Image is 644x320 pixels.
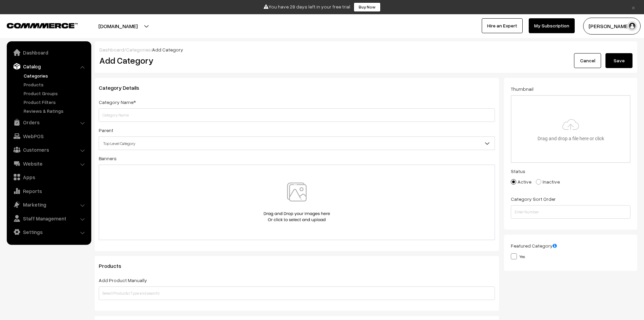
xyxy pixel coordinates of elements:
label: Parent [99,127,113,134]
label: Active [511,178,531,185]
img: user [627,21,637,31]
span: Add Category [152,47,183,52]
div: You have 28 days left in your free trial [2,2,642,12]
a: Dashboard [99,47,124,52]
a: Apps [8,171,89,183]
button: [PERSON_NAME] [583,18,641,35]
label: Category Name* [99,99,136,106]
div: / / [99,46,633,53]
a: Dashboard [8,46,89,59]
a: Reviews & Ratings [22,107,89,114]
input: Select Products (Type and search) [99,286,495,300]
a: My Subscription [529,18,575,33]
a: Products [22,81,89,88]
button: [DOMAIN_NAME] [75,18,161,35]
a: Marketing [8,198,89,211]
a: Categories [126,47,151,52]
h2: Add Category [99,55,497,66]
a: Buy Now [354,2,381,12]
a: COMMMERCE [7,21,66,29]
input: Enter Number [511,205,630,219]
a: Orders [8,116,89,128]
label: Status [511,168,525,175]
a: Reports [8,185,89,197]
a: Customers [8,144,89,156]
label: Add Product Manually [99,277,147,284]
a: WebPOS [8,130,89,142]
button: Save [605,53,633,68]
a: Staff Management [8,212,89,225]
span: Products [99,262,129,269]
a: Product Filters [22,99,89,106]
a: Cancel [574,53,601,68]
label: Featured Category [511,242,557,249]
label: Category Sort Order [511,195,556,202]
a: Categories [22,72,89,79]
a: Hire an Expert [482,18,523,33]
label: Thumbnail [511,85,533,92]
a: Product Groups [22,90,89,97]
span: Category Details [99,84,147,91]
span: Top Level Category [99,136,495,150]
label: Yes [511,253,525,260]
a: × [629,3,638,11]
img: COMMMERCE [7,23,78,28]
a: Catalog [8,60,89,72]
label: Inactive [536,178,560,185]
label: Banners [99,155,117,162]
span: Top Level Category [99,137,495,149]
a: Website [8,157,89,170]
input: Category Name [99,108,495,122]
a: Settings [8,226,89,238]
